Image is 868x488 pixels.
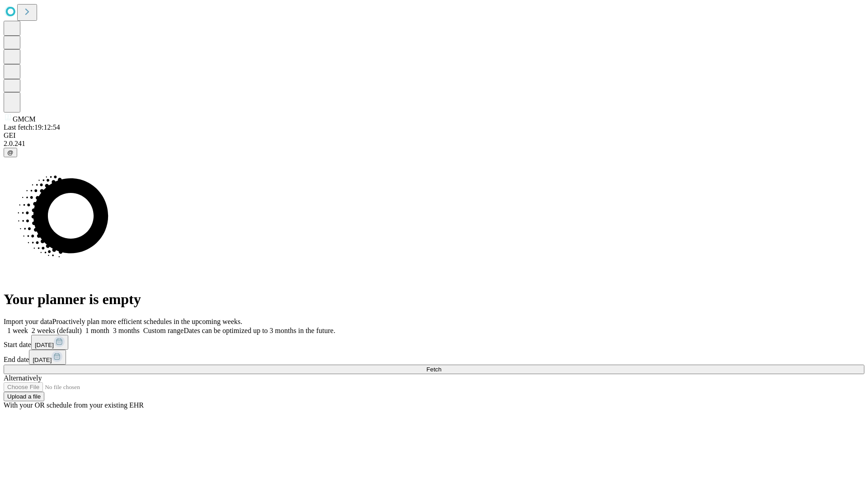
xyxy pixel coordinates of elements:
[4,335,864,350] div: Start date
[35,342,54,348] span: [DATE]
[426,366,441,373] span: Fetch
[31,335,68,350] button: [DATE]
[143,327,184,334] span: Custom range
[52,318,242,325] span: Proactively plan more efficient schedules in the upcoming weeks.
[4,350,864,365] div: End date
[4,365,864,374] button: Fetch
[85,327,109,334] span: 1 month
[32,327,82,334] span: 2 weeks (default)
[4,131,864,140] div: GEI
[4,291,864,308] h1: Your planner is empty
[13,115,36,123] span: GMCM
[113,327,140,334] span: 3 months
[4,140,864,148] div: 2.0.241
[4,318,52,325] span: Import your data
[4,123,60,131] span: Last fetch: 19:12:54
[7,327,28,334] span: 1 week
[7,149,14,156] span: @
[4,148,17,157] button: @
[33,357,52,363] span: [DATE]
[4,392,44,401] button: Upload a file
[4,374,42,382] span: Alternatively
[29,350,66,365] button: [DATE]
[4,401,144,409] span: With your OR schedule from your existing EHR
[184,327,335,334] span: Dates can be optimized up to 3 months in the future.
